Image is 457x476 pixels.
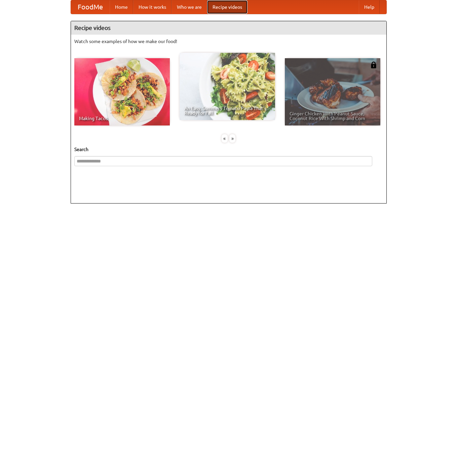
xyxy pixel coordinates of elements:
p: Watch some examples of how we make our food! [74,38,383,45]
a: An Easy, Summery Tomato Pasta That's Ready for Fall [180,53,275,120]
a: How it works [133,0,172,14]
a: FoodMe [71,0,110,14]
div: « [222,134,228,143]
h5: Search [74,146,383,153]
span: An Easy, Summery Tomato Pasta That's Ready for Fall [184,106,270,115]
a: Recipe videos [207,0,247,14]
a: Help [359,0,380,14]
a: Making Tacos [74,58,170,125]
h4: Recipe videos [71,21,386,35]
a: Home [110,0,133,14]
a: Who we are [172,0,207,14]
span: Making Tacos [79,116,165,121]
img: 483408.png [370,62,377,68]
div: » [229,134,235,143]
